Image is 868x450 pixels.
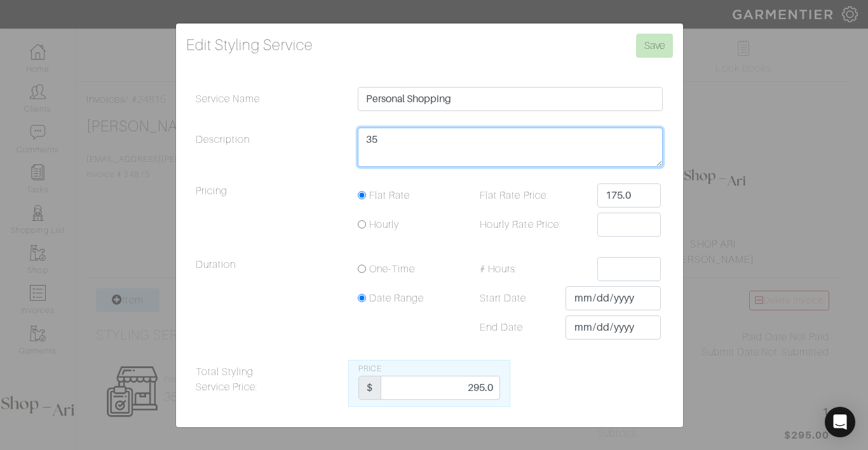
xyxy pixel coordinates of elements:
label: Service Name [186,87,348,117]
label: Hourly Rate Price: [470,213,597,237]
label: Flat Rate [369,188,410,203]
div: $ [358,376,381,400]
span: Price [358,364,382,373]
label: Date Range [369,291,424,306]
label: Hourly [369,217,399,232]
label: # Hours: [470,257,597,281]
textarea: 35 [358,128,663,167]
input: Save [636,34,673,58]
label: Total Styling Service Price: [186,360,348,407]
label: End Date [470,315,566,340]
legend: Duration [186,257,348,350]
label: Description [186,128,348,173]
label: One-Time [369,261,415,277]
h4: Edit Styling Service [186,34,673,56]
div: Open Intercom Messenger [825,407,855,437]
label: Start Date [470,286,566,310]
label: Flat Rate Price: [470,183,597,208]
legend: Pricing [186,183,348,247]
